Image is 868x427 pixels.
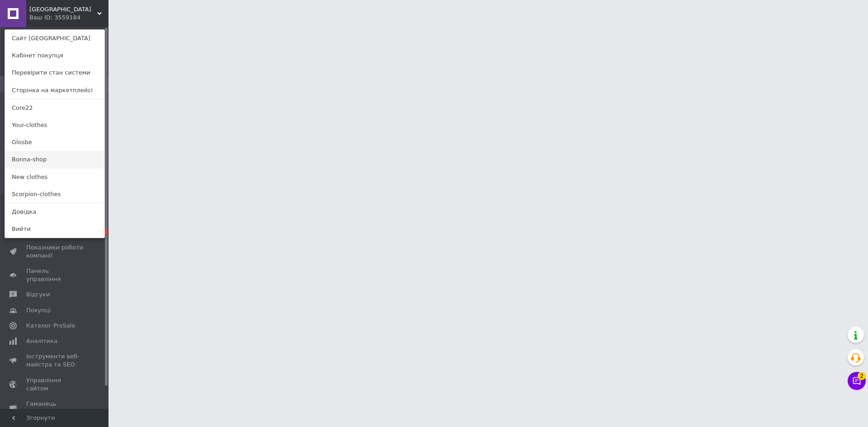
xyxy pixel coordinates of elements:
a: Сторінка на маркетплейсі [5,82,104,99]
span: Управління сайтом [26,376,84,393]
a: Your-clothes [5,117,104,134]
span: Панель управління [26,267,84,283]
a: Кабінет покупця [5,47,104,64]
span: Інструменти веб-майстра та SEO [26,352,84,369]
div: Ваш ID: 3559184 [29,14,67,22]
button: Чат з покупцем2 [848,372,866,390]
a: Glosbe [5,134,104,151]
a: New clothes [5,169,104,186]
span: Аналітика [26,337,57,345]
span: Гаманець компанії [26,400,84,416]
a: Сайт [GEOGRAPHIC_DATA] [5,30,104,47]
span: 2 [858,372,866,380]
a: Перевірити стан системи [5,64,104,81]
span: Каталог ProSale [26,322,75,330]
a: Довідка [5,203,104,221]
span: Відгуки [26,291,50,299]
span: Black street [29,5,97,14]
a: Core22 [5,99,104,117]
a: Вийти [5,221,104,238]
a: Scorpion-clothes [5,186,104,203]
span: Покупці [26,306,51,314]
a: Bonna-shop [5,151,104,168]
span: Показники роботи компанії [26,244,84,260]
